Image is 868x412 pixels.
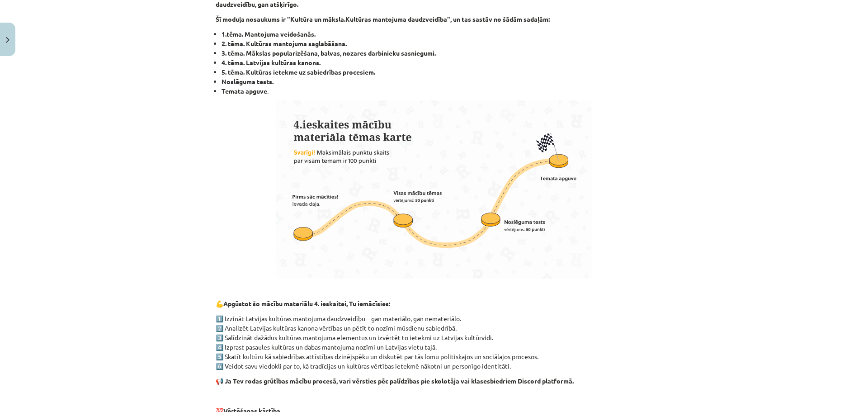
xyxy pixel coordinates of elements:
[222,30,316,38] b: 1.tēma. Mantojuma veidošanās.
[222,49,436,57] b: 3. tēma. Mākslas popularizēšana, balvas, nozares darbinieku sasniegumi.
[216,15,345,23] b: Šī moduļa nosaukums ir "Kultūra un māksla.
[345,15,550,23] b: Kultūras mantojuma daudzveidība", un tas sastāv no šādām sadaļām:
[222,86,652,96] li: .
[222,68,375,76] b: 5. tēma. Kultūras ietekme uz sabiedrības procesiem.
[216,377,574,385] strong: 📢 Ja Tev rodas grūtības mācību procesā, vari vērsties pēc palīdzības pie skolotāja vai klasesbied...
[6,37,9,43] img: icon-close-lesson-0947bae3869378f0d4975bcd49f059093ad1ed9edebbc8119c70593378902aed.svg
[222,87,267,95] b: Temata apguve
[222,58,321,66] b: 4. tēma. Latvijas kultūras kanons.
[222,39,347,47] b: 2. tēma. Kultūras mantojuma saglabāšana.
[222,77,274,85] b: Noslēguma tests.
[223,299,390,308] strong: Apgūstot šo mācību materiālu 4. ieskaitei, Tu iemācīsies:
[216,299,652,308] p: 💪
[216,314,652,371] p: 1️⃣ Izzināt Latvijas kultūras mantojuma daudzveidību – gan materiālo, gan nemateriālo. 2️⃣ Analiz...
